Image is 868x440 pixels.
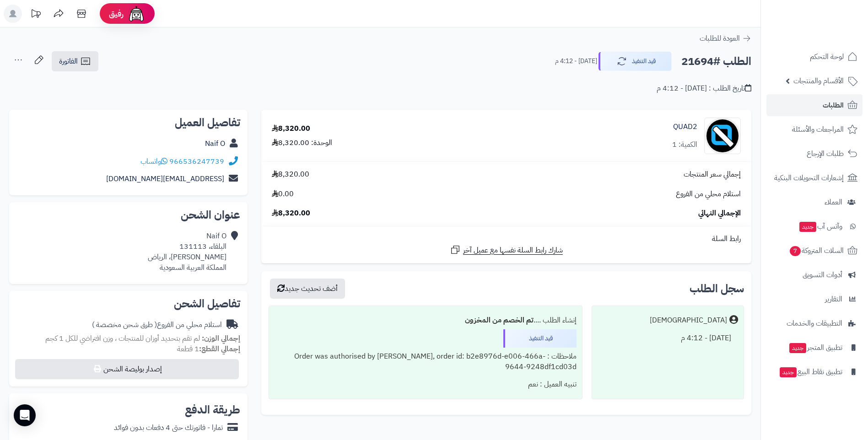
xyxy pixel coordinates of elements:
[766,312,863,334] a: التطبيقات والخدمات
[52,51,98,71] a: الفاتورة
[272,169,309,180] span: 8,320.00
[766,264,863,286] a: أدوات التسويق
[681,52,751,71] h2: الطلب #21694
[140,156,167,167] a: واتساب
[16,209,240,220] h2: عنوان الشحن
[16,117,240,128] h2: تفاصيل العميل
[780,367,797,377] span: جديد
[265,234,748,244] div: رابط السلة
[798,220,842,233] span: وآتس آب
[807,147,844,160] span: طلبات الإرجاع
[92,319,157,330] span: ( طرق شحن مخصصة )
[766,361,863,383] a: تطبيق نقاط البيعجديد
[650,315,727,326] div: [DEMOGRAPHIC_DATA]
[14,404,36,426] div: Open Intercom Messenger
[673,122,697,132] a: QUAD2
[766,191,863,213] a: العملاء
[555,57,597,66] small: [DATE] - 4:12 م
[698,208,741,219] span: الإجمالي النهائي
[774,172,844,184] span: إشعارات التحويلات البنكية
[690,283,744,294] h3: سجل الطلب
[803,268,842,281] span: أدوات التسويق
[177,343,240,354] small: 1 قطعة
[169,156,224,167] a: 966536247739
[787,317,842,330] span: التطبيقات والخدمات
[270,279,345,299] button: أضف تحديث جديد
[598,329,738,347] div: [DATE] - 4:12 م
[24,5,47,25] a: تحديثات المنصة
[789,244,844,257] span: السلات المتروكة
[705,118,740,154] img: no_image-90x90.png
[779,365,842,378] span: تطبيق نقاط البيع
[275,348,577,376] div: ملاحظات : Order was authorised by [PERSON_NAME], order id: b2e8976d-e006-466a-9644-9248df1cd03d
[672,140,697,150] div: الكمية: 1
[789,246,801,257] span: 7
[766,94,863,116] a: الطلبات
[114,423,223,433] div: تمارا - فاتورتك حتى 4 دفعات بدون فوائد
[272,123,310,134] div: 8,320.00
[15,359,239,379] button: إصدار بوليصة الشحن
[766,288,863,310] a: التقارير
[185,404,240,415] h2: طريقة الدفع
[127,5,146,23] img: ai-face.png
[766,167,863,189] a: إشعارات التحويلات البنكية
[766,215,863,237] a: وآتس آبجديد
[205,138,225,149] a: Naif O
[676,189,741,199] span: استلام محلي من الفروع
[766,240,863,262] a: السلات المتروكة7
[202,333,240,344] strong: إجمالي الوزن:
[766,46,863,68] a: لوحة التحكم
[700,33,740,44] span: العودة للطلبات
[825,196,842,209] span: العملاء
[789,343,806,353] span: جديد
[109,8,124,19] span: رفيق
[272,138,332,148] div: الوحدة: 8,320.00
[199,343,240,354] strong: إجمالي القطع:
[450,244,563,256] a: شارك رابط السلة نفسها مع عميل آخر
[793,75,844,87] span: الأقسام والمنتجات
[788,341,842,354] span: تطبيق المتجر
[59,56,78,67] span: الفاتورة
[465,315,534,326] b: تم الخصم من المخزون
[463,245,563,256] span: شارك رابط السلة نفسها مع عميل آخر
[657,83,751,94] div: تاريخ الطلب : [DATE] - 4:12 م
[766,337,863,359] a: تطبيق المتجرجديد
[148,231,226,273] div: Naif O البلقاء، 131113 [PERSON_NAME]، الرياض المملكة العربية السعودية
[272,189,294,199] span: 0.00
[684,169,741,180] span: إجمالي سعر المنتجات
[825,293,842,306] span: التقارير
[16,298,240,309] h2: تفاصيل الشحن
[799,222,816,232] span: جديد
[106,173,224,184] a: [EMAIL_ADDRESS][DOMAIN_NAME]
[823,99,844,112] span: الطلبات
[598,52,672,71] button: قيد التنفيذ
[275,311,577,329] div: إنشاء الطلب ....
[92,320,222,330] div: استلام محلي من الفروع
[272,208,310,219] span: 8,320.00
[275,376,577,393] div: تنبيه العميل : نعم
[45,333,200,344] span: لم تقم بتحديد أوزان للمنتجات ، وزن افتراضي للكل 1 كجم
[792,123,844,136] span: المراجعات والأسئلة
[810,50,844,63] span: لوحة التحكم
[806,7,859,26] img: logo-2.png
[503,329,577,348] div: قيد التنفيذ
[700,33,751,44] a: العودة للطلبات
[766,143,863,165] a: طلبات الإرجاع
[766,118,863,140] a: المراجعات والأسئلة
